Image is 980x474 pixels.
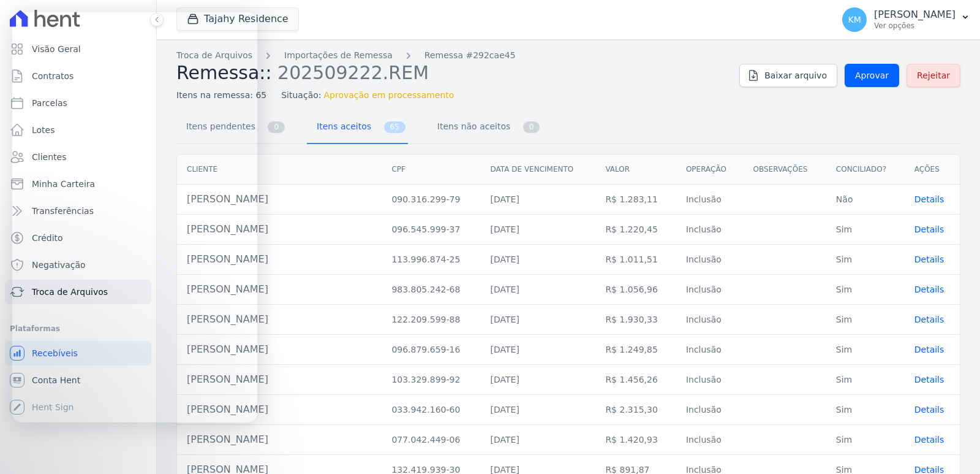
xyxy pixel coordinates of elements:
td: [DATE] [481,365,596,395]
td: [PERSON_NAME] [177,245,382,275]
a: Minha Carteira [5,172,151,196]
span: translation missing: pt-BR.manager.charges.file_imports.show.table_row.details [914,285,944,294]
span: 65 [384,121,405,133]
a: Recebíveis [5,341,151,365]
td: 122.209.599-88 [382,305,480,335]
td: R$ 1.011,51 [595,245,676,275]
td: Sim [826,245,905,275]
td: Não [826,185,905,215]
a: Itens aceitos 65 [307,112,408,144]
td: [PERSON_NAME] [177,275,382,305]
a: Baixar arquivo [739,64,837,87]
span: translation missing: pt-BR.manager.charges.file_imports.show.table_row.details [914,315,944,324]
span: Itens aceitos [309,114,374,139]
td: Sim [826,335,905,365]
td: 090.316.299-79 [382,185,480,215]
td: R$ 1.220,45 [595,215,676,245]
iframe: Intercom live chat [12,432,42,462]
td: [DATE] [481,425,596,455]
a: Importações de Remessa [284,49,393,62]
span: 202509222.REM [277,61,429,83]
a: Details [914,224,944,234]
a: Lotes [5,118,151,142]
a: Aprovar [845,64,899,87]
span: Situação: [281,89,321,102]
button: Tajahy Residence [176,7,299,31]
td: Sim [826,395,905,425]
a: Details [914,285,944,294]
a: Parcelas [5,91,151,115]
td: Inclusão [676,185,744,215]
span: Aprovação em processamento [324,89,454,102]
a: Crédito [5,226,151,250]
td: [PERSON_NAME] [177,305,382,335]
span: Itens não aceitos [430,114,513,139]
td: [DATE] [481,395,596,425]
td: Sim [826,305,905,335]
td: Inclusão [676,335,744,365]
a: Itens não aceitos 0 [428,112,543,144]
span: Baixar arquivo [764,69,827,82]
td: [PERSON_NAME] [177,215,382,245]
td: 983.805.242-68 [382,275,480,305]
td: Inclusão [676,275,744,305]
td: R$ 1.456,26 [595,365,676,395]
a: Details [914,254,944,264]
a: Negativação [5,253,151,277]
td: Sim [826,215,905,245]
a: Details [914,435,944,445]
th: Observações [744,155,826,185]
a: Details [914,194,944,204]
a: Transferências [5,199,151,223]
a: Clientes [5,145,151,169]
a: Remessa #292cae45 [424,49,516,62]
p: [PERSON_NAME] [874,9,956,21]
td: Inclusão [676,395,744,425]
td: Inclusão [676,305,744,335]
th: Data de vencimento [481,155,596,185]
span: translation missing: pt-BR.manager.charges.file_imports.show.table_row.details [914,194,944,204]
div: Plataformas [10,321,146,336]
span: 0 [268,121,285,133]
p: Ver opções [874,21,956,31]
nav: Tab selector [176,112,542,144]
td: R$ 2.315,30 [595,395,676,425]
td: [PERSON_NAME] [177,425,382,455]
td: 096.545.999-37 [382,215,480,245]
td: Inclusão [676,245,744,275]
a: Troca de Arquivos [5,280,151,304]
a: Details [914,315,944,324]
th: Cliente [177,155,382,185]
td: [PERSON_NAME] [177,365,382,395]
td: [PERSON_NAME] [177,395,382,425]
td: [DATE] [481,215,596,245]
td: 113.996.874-25 [382,245,480,275]
th: Conciliado? [826,155,905,185]
a: Rejeitar [907,64,960,87]
td: Sim [826,275,905,305]
td: 077.042.449-06 [382,425,480,455]
td: 033.942.160-60 [382,395,480,425]
span: translation missing: pt-BR.manager.charges.file_imports.show.table_row.details [914,435,944,445]
td: R$ 1.420,93 [595,425,676,455]
td: [DATE] [481,275,596,305]
span: translation missing: pt-BR.manager.charges.file_imports.show.table_row.details [914,224,944,234]
a: Details [914,405,944,415]
th: CPF [382,155,480,185]
td: R$ 1.056,96 [595,275,676,305]
button: KM [PERSON_NAME] Ver opções [832,2,980,37]
span: translation missing: pt-BR.manager.charges.file_imports.show.table_row.details [914,405,944,415]
a: Details [914,375,944,384]
td: Inclusão [676,215,744,245]
td: [DATE] [481,305,596,335]
td: Sim [826,365,905,395]
td: R$ 1.930,33 [595,305,676,335]
span: KM [848,15,861,24]
td: [DATE] [481,245,596,275]
td: Sim [826,425,905,455]
td: [DATE] [481,185,596,215]
span: translation missing: pt-BR.manager.charges.file_imports.show.table_row.details [914,254,944,264]
a: Details [914,345,944,354]
td: R$ 1.283,11 [595,185,676,215]
td: 096.879.659-16 [382,335,480,365]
